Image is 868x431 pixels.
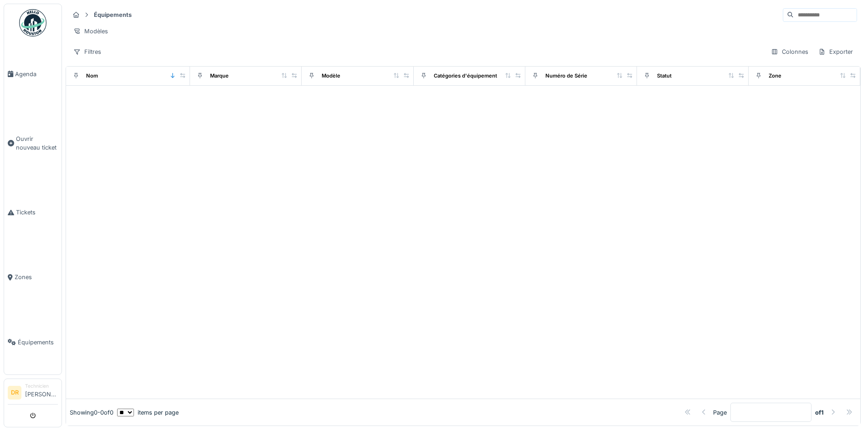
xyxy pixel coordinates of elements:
div: Filtres [69,45,105,58]
div: Technicien [25,383,58,389]
div: Catégories d'équipement [434,72,497,80]
div: Zone [769,72,781,80]
div: items per page [117,408,179,417]
a: Ouvrir nouveau ticket [4,106,62,180]
a: DR Technicien[PERSON_NAME] [8,383,58,405]
a: Équipements [4,310,62,374]
div: Marque [210,72,229,80]
div: Showing 0 - 0 of 0 [70,408,113,417]
li: DR [8,386,21,400]
div: Statut [657,72,672,80]
strong: Équipements [90,10,135,19]
div: Exporter [814,45,857,58]
span: Agenda [15,70,58,78]
div: Modèle [322,72,340,80]
div: Modèles [69,25,112,38]
a: Tickets [4,180,62,245]
span: Tickets [16,208,58,217]
img: Badge_color-CXgf-gQk.svg [19,9,46,36]
strong: of 1 [815,408,824,417]
div: Colonnes [767,45,812,58]
span: Ouvrir nouveau ticket [16,135,58,152]
div: Page [713,408,727,417]
span: Zones [15,273,58,281]
a: Agenda [4,42,62,106]
div: Nom [86,72,98,80]
a: Zones [4,245,62,310]
div: Numéro de Série [545,72,587,80]
li: [PERSON_NAME] [25,383,58,402]
span: Équipements [18,338,58,347]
